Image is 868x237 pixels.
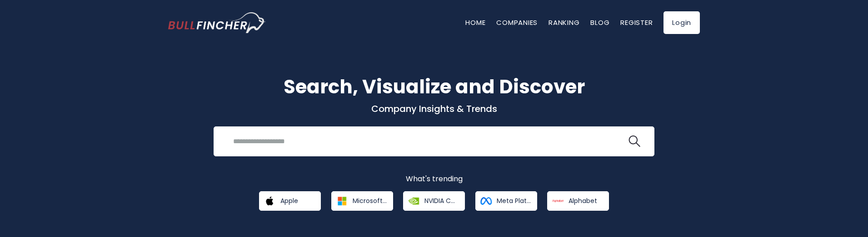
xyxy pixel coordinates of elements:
[168,103,700,115] p: Company Insights & Trends
[331,191,393,211] a: Microsoft Corporation
[629,135,640,147] img: search icon
[403,191,465,211] a: NVIDIA Corporation
[168,174,700,184] p: What's trending
[620,18,653,27] a: Register
[569,197,597,205] span: Alphabet
[259,191,321,211] a: Apple
[465,18,485,27] a: Home
[168,12,266,33] img: bullfincher logo
[475,191,537,211] a: Meta Platforms
[280,197,298,205] span: Apple
[497,197,531,205] span: Meta Platforms
[168,73,700,101] h1: Search, Visualize and Discover
[547,191,609,211] a: Alphabet
[590,18,609,27] a: Blog
[549,18,579,27] a: Ranking
[663,11,700,34] a: Login
[353,197,387,205] span: Microsoft Corporation
[424,197,459,205] span: NVIDIA Corporation
[496,18,538,27] a: Companies
[168,12,266,33] a: Go to homepage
